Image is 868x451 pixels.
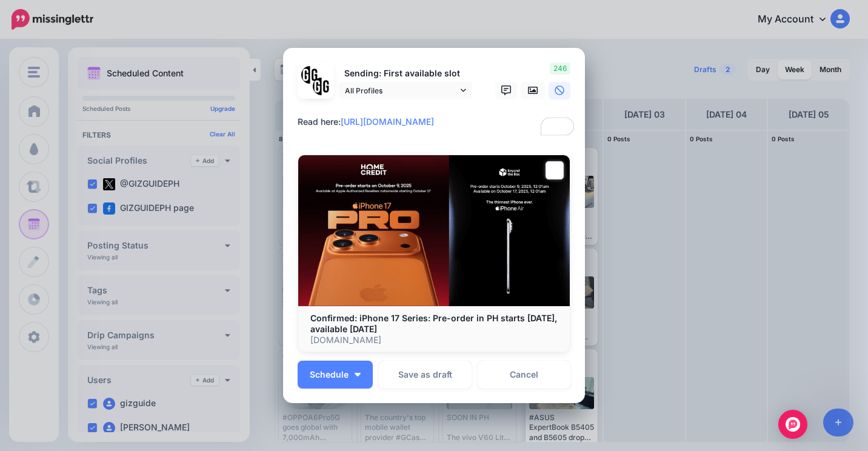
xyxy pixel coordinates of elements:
img: JT5sWCfR-79925.png [313,78,330,95]
p: Sending: First available slot [339,67,472,81]
button: Schedule [298,361,373,389]
span: Schedule [310,370,349,379]
a: All Profiles [339,82,472,99]
img: arrow-down-white.png [355,373,361,376]
div: Open Intercom Messenger [778,410,807,439]
span: 246 [550,62,570,75]
div: Read here: [298,115,576,129]
span: All Profiles [345,84,458,97]
img: Confirmed: iPhone 17 Series: Pre-order in PH starts Oct 9, available Oct 17 [298,155,570,306]
button: Save as draft [379,361,472,389]
textarea: To enrich screen reader interactions, please activate Accessibility in Grammarly extension settings [298,115,576,138]
a: Cancel [478,361,570,389]
p: [DOMAIN_NAME] [310,335,558,346]
b: Confirmed: iPhone 17 Series: Pre-order in PH starts [DATE], available [DATE] [310,313,557,334]
img: 353459792_649996473822713_4483302954317148903_n-bsa138318.png [301,66,319,84]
